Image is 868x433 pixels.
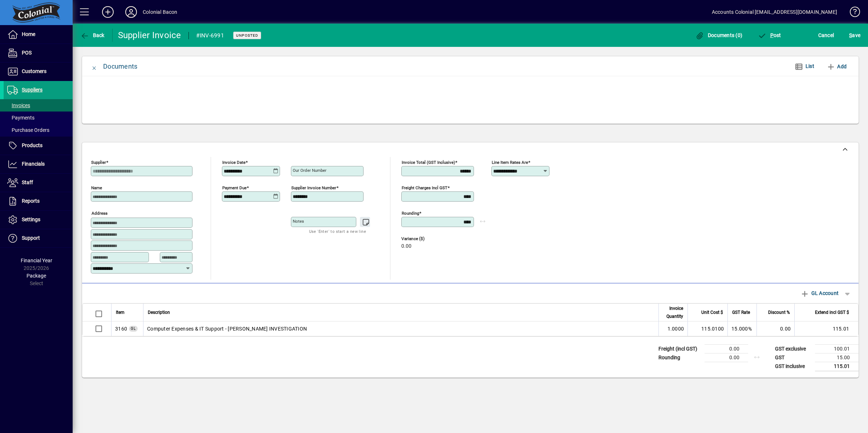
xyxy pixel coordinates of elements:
span: Description [148,308,170,316]
span: Item [116,308,125,316]
span: Back [80,32,105,38]
button: Cancel [816,29,836,42]
td: 100.01 [815,344,859,353]
button: Post [756,29,783,42]
a: Products [4,137,73,155]
button: Back [78,29,106,42]
mat-label: Payment due [222,185,247,190]
a: Home [4,25,73,44]
div: Colonial Bacon [143,6,177,18]
span: Variance ($) [401,236,445,241]
button: GL Account [797,287,842,300]
mat-label: Freight charges incl GST [402,185,447,190]
span: Purchase Orders [7,127,49,133]
span: S [849,32,852,38]
span: 0.00 [401,243,411,249]
div: Accounts Colonial [EMAIL_ADDRESS][DOMAIN_NAME] [712,6,837,18]
td: GST exclusive [771,344,815,353]
mat-label: Supplier [91,160,106,165]
td: 0.00 [705,353,748,362]
button: Save [847,29,862,42]
mat-label: Invoice date [222,160,246,165]
span: Settings [22,216,40,222]
span: Financial Year [21,258,52,263]
td: 115.01 [815,362,859,371]
td: 15.000% [727,321,757,336]
div: #INV-6991 [196,30,224,41]
span: Reports [22,198,40,204]
app-page-header-button: Back [73,29,113,42]
button: List [789,60,820,73]
a: Payments [4,112,73,124]
span: GST Rate [732,308,750,316]
span: Discount % [768,308,790,316]
span: Staff [22,179,33,185]
mat-label: Supplier invoice number [291,185,336,190]
td: Computer Expenses & IT Support - [PERSON_NAME] INVESTIGATION [143,321,658,336]
td: 15.00 [815,353,859,362]
span: Unit Cost $ [701,308,723,316]
span: Add [827,61,847,72]
span: Extend incl GST $ [815,308,849,316]
td: GST [771,353,815,362]
mat-label: Name [91,185,102,190]
button: Add [96,5,119,19]
span: POS [22,50,32,56]
span: ost [758,32,781,38]
span: Customers [22,68,46,74]
span: Suppliers [22,87,42,93]
span: Cancel [818,29,834,41]
td: 0.00 [757,321,794,336]
mat-label: Invoice Total (GST inclusive) [402,160,455,165]
span: GL [131,327,136,331]
td: 1.0000 [658,321,687,336]
td: 115.01 [794,321,858,336]
button: Close [86,58,103,75]
button: Add [824,60,849,73]
span: P [770,32,774,38]
span: Unposted [236,33,258,38]
span: Payments [7,115,35,121]
td: 0.00 [705,344,748,353]
mat-label: Rounding [402,211,419,216]
mat-hint: Use 'Enter' to start a new line [309,227,366,235]
span: ave [849,29,860,41]
td: Freight (incl GST) [655,344,705,353]
a: Staff [4,174,73,192]
mat-label: Our order number [293,168,326,173]
td: GST inclusive [771,362,815,371]
span: List [806,63,814,69]
span: Home [22,31,35,37]
div: Documents [103,61,137,72]
button: Profile [119,5,143,19]
mat-label: Line item rates are [492,160,528,165]
td: Rounding [655,353,705,362]
a: Support [4,229,73,247]
span: Invoice Quantity [663,304,683,320]
td: 115.0100 [687,321,727,336]
span: Documents (0) [695,32,742,38]
mat-label: Notes [293,219,304,224]
a: Reports [4,192,73,210]
span: Package [27,273,46,279]
a: POS [4,44,73,62]
span: Invoices [7,102,30,108]
a: Financials [4,155,73,173]
a: Invoices [4,99,73,112]
a: Settings [4,211,73,229]
a: Purchase Orders [4,124,73,136]
span: Financials [22,161,45,167]
div: Supplier Invoice [118,29,181,41]
a: Knowledge Base [844,1,859,25]
button: Documents (0) [693,29,744,42]
span: GL Account [800,287,839,299]
span: Computer Expenses & IT Support [115,325,127,332]
span: Support [22,235,40,241]
a: Customers [4,62,73,81]
span: Products [22,142,42,148]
